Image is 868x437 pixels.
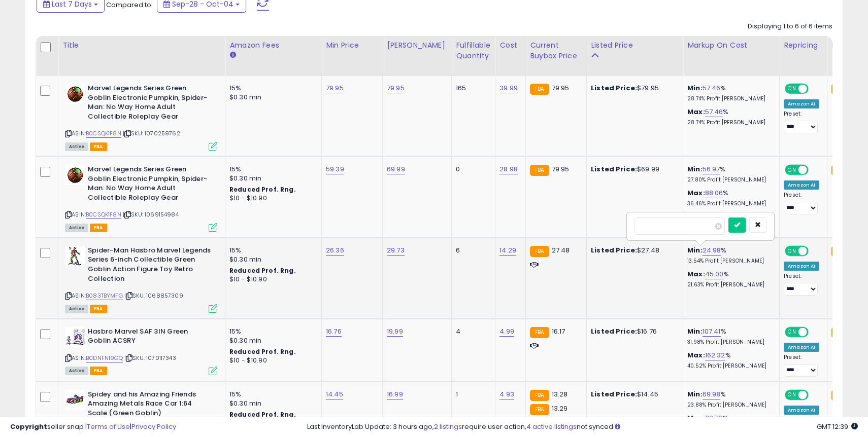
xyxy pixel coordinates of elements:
[530,40,582,61] div: Current Buybox Price
[499,83,518,93] a: 39.99
[687,40,775,51] div: Markup on Cost
[499,245,516,256] a: 14.29
[784,343,819,352] div: Amazon AI
[499,164,518,174] a: 28.98
[387,245,405,256] a: 29.73
[807,390,823,399] span: OFF
[229,165,314,174] div: 15%
[88,246,211,286] b: Spider-Man Hasbro Marvel Legends Series 6-inch Collectible Green Goblin Action Figure Toy Retro C...
[591,40,679,51] div: Listed Price
[591,389,637,399] b: Listed Price:
[307,422,858,432] div: Last InventoryLab Update: 3 hours ago, require user action, not synced.
[229,246,314,255] div: 15%
[124,354,176,362] span: | SKU: 1070117343
[831,165,850,176] small: FBA
[591,326,637,336] b: Listed Price:
[229,399,314,408] div: $0.30 min
[326,83,344,93] a: 79.95
[387,389,403,399] a: 16.99
[387,326,403,337] a: 19.99
[530,404,549,415] small: FBA
[65,84,217,150] div: ASIN:
[326,164,344,174] a: 59.39
[807,247,823,256] span: OFF
[387,164,405,174] a: 69.99
[687,95,772,102] p: 28.74% Profit [PERSON_NAME]
[326,389,343,399] a: 14.45
[86,292,123,300] a: B083TBYMFG
[65,142,88,151] span: All listings currently available for purchase on Amazon
[687,188,705,198] b: Max:
[807,166,823,174] span: OFF
[456,246,487,255] div: 6
[229,51,236,60] small: Amazon Fees.
[687,189,772,207] div: %
[499,326,514,337] a: 4.99
[786,247,798,256] span: ON
[65,246,85,266] img: 41+3hu7iu5L._SL40_.jpg
[705,107,723,117] a: 57.46
[88,165,211,205] b: Marvel Legends Series Green Goblin Electronic Pumpkin, Spider-Man: No Way Home Adult Collectible ...
[552,164,570,174] span: 79.95
[229,356,314,365] div: $10 - $10.90
[687,270,772,288] div: %
[687,351,772,370] div: %
[831,327,850,338] small: FBA
[530,327,549,338] small: FBA
[65,390,85,410] img: 31odjC65c2L._SL40_.jpg
[65,367,88,375] span: All listings currently available for purchase on Amazon
[687,281,772,288] p: 21.63% Profit [PERSON_NAME]
[90,224,107,232] span: FBA
[687,107,772,126] div: %
[703,164,720,174] a: 56.97
[687,200,772,207] p: 36.46% Profit [PERSON_NAME]
[90,367,107,375] span: FBA
[124,292,183,300] span: | SKU: 1068857309
[229,266,296,275] b: Reduced Prof. Rng.
[552,83,570,93] span: 79.95
[784,273,819,296] div: Preset:
[456,327,487,336] div: 4
[591,327,675,336] div: $16.76
[552,389,568,399] span: 13.28
[229,93,314,102] div: $0.30 min
[687,362,772,370] p: 40.52% Profit [PERSON_NAME]
[687,107,705,117] b: Max:
[456,390,487,399] div: 1
[552,245,570,255] span: 27.48
[784,354,819,377] div: Preset:
[683,36,780,76] th: The percentage added to the cost of goods (COGS) that forms the calculator for Min & Max prices.
[229,336,314,345] div: $0.30 min
[10,422,176,432] div: seller snap | |
[123,210,179,218] span: | SKU: 1069154984
[687,176,772,184] p: 27.80% Profit [PERSON_NAME]
[90,305,107,313] span: FBA
[387,40,447,51] div: [PERSON_NAME]
[88,327,211,348] b: Hasbro Marvel SAF 3IN Green Goblin ACSRY
[530,390,549,401] small: FBA
[687,350,705,360] b: Max:
[817,422,858,431] span: 2025-10-12 12:39 GMT
[687,164,703,174] b: Min:
[784,192,819,214] div: Preset:
[591,165,675,174] div: $69.99
[326,40,378,51] div: Min Price
[687,245,703,255] b: Min:
[784,99,819,108] div: Amazon AI
[831,246,850,257] small: FBA
[687,390,772,409] div: %
[703,83,721,93] a: 57.46
[786,85,798,93] span: ON
[65,327,85,347] img: 41q25skK8UL._SL40_.jpg
[526,422,577,431] a: 4 active listings
[786,390,798,399] span: ON
[65,246,217,312] div: ASIN:
[784,406,819,415] div: Amazon AI
[65,224,88,232] span: All listings currently available for purchase on Amazon
[530,84,549,95] small: FBA
[65,165,85,185] img: 41L1ydgrcWL._SL40_.jpg
[703,245,721,256] a: 24.98
[86,354,123,362] a: B0DNFN19GQ
[591,84,675,93] div: $79.95
[229,185,296,194] b: Reduced Prof. Rng.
